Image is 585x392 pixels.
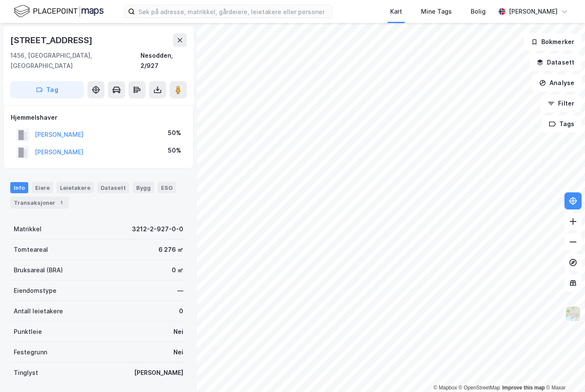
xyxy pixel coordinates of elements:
div: Eiendomstype [14,286,57,296]
div: 0 [179,306,183,316]
button: Analyse [532,74,582,91]
a: Improve this map [502,385,545,391]
div: Info [10,182,28,193]
div: Eiere [32,182,53,193]
div: Nei [173,327,183,337]
div: Bygg [133,182,154,193]
div: [PERSON_NAME] [509,6,558,17]
img: Z [565,306,581,322]
div: [PERSON_NAME] [134,368,183,378]
div: 1 [57,198,66,207]
div: [STREET_ADDRESS] [10,33,94,47]
div: — [177,286,183,296]
div: 1456, [GEOGRAPHIC_DATA], [GEOGRAPHIC_DATA] [10,50,140,71]
div: Nesodden, 2/927 [140,50,187,71]
a: Mapbox [433,385,457,391]
input: Søk på adresse, matrikkel, gårdeiere, leietakere eller personer [135,5,332,18]
div: 3212-2-927-0-0 [132,224,183,234]
div: Tinglyst [14,368,38,378]
div: Transaksjoner [10,197,69,209]
button: Tags [542,115,582,133]
div: 0 ㎡ [172,265,183,275]
div: Bruksareal (BRA) [14,265,63,275]
div: 6 276 ㎡ [158,245,183,255]
div: 50% [168,145,181,156]
div: Nei [173,347,183,357]
button: Datasett [529,54,582,71]
iframe: Chat Widget [542,351,585,392]
div: ESG [158,182,176,193]
div: Bolig [471,6,486,17]
div: Tomteareal [14,245,48,255]
button: Tag [10,81,84,98]
button: Bokmerker [524,33,582,50]
div: Matrikkel [14,224,42,234]
button: Filter [540,95,582,112]
div: Kart [390,6,402,17]
div: Kontrollprogram for chat [542,351,585,392]
div: Festegrunn [14,347,47,357]
div: Antall leietakere [14,306,63,316]
div: Punktleie [14,327,42,337]
div: Hjemmelshaver [11,112,186,123]
img: logo.f888ab2527a4732fd821a326f86c7f29.svg [14,4,104,19]
div: Leietakere [57,182,94,193]
a: OpenStreetMap [459,385,500,391]
div: Mine Tags [421,6,452,17]
div: Datasett [97,182,129,193]
div: 50% [168,128,181,138]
